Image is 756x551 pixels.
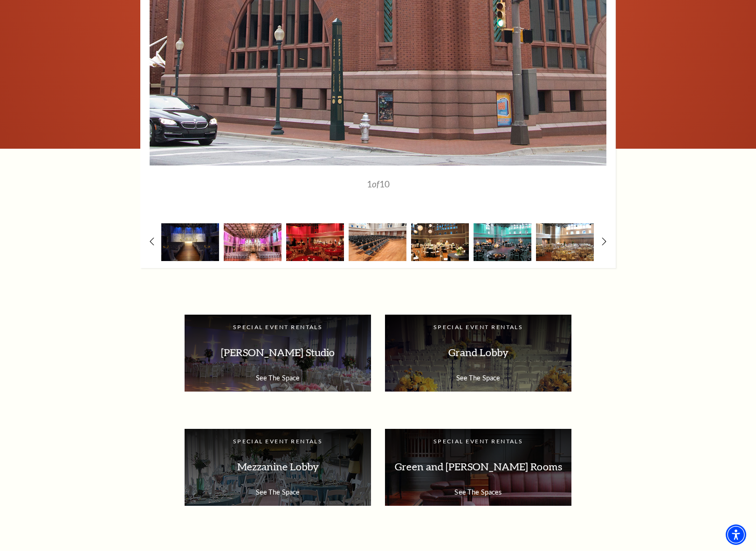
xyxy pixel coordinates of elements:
p: Special Event Rentals [394,438,562,445]
div: Accessibility Menu [726,524,746,545]
p: [PERSON_NAME] Studio [194,338,362,367]
img: A spacious event hall with turquoise walls, black and white tables, floral centerpieces, and eleg... [474,223,531,261]
p: Green and [PERSON_NAME] Rooms [394,452,562,482]
a: Special Event Rentals Grand Lobby See The Space [385,315,571,392]
img: A festive event space with red-lit tables, holiday decorations, and a buffet setup. Candles illum... [286,223,344,261]
p: See The Spaces [394,488,562,496]
p: Special Event Rentals [194,324,362,331]
p: 1 10 [199,179,557,188]
p: Mezzanine Lobby [194,452,362,482]
a: Special Event Rentals Green and [PERSON_NAME] Rooms See The Spaces [385,429,571,506]
p: Special Event Rentals [394,324,562,331]
img: A beautifully decorated wedding venue with a central aisle, floral arrangements, and soft lightin... [161,223,219,261]
p: Grand Lobby [394,338,562,367]
p: Special Event Rentals [194,438,362,445]
img: A beautifully lit event space with pink accents, featuring rows of white chairs and decorative el... [224,223,282,261]
p: See The Space [194,374,362,382]
span: of [372,179,379,189]
a: Special Event Rentals Mezzanine Lobby See The Space [185,429,371,506]
img: A spacious room filled with rows of black chairs on a wooden floor, with large windows and curtai... [349,223,406,261]
img: A spacious event hall with elegantly set round tables, white chairs, and floral centerpieces, fea... [536,223,594,261]
p: See The Space [194,488,362,496]
p: See The Space [394,374,562,382]
img: An elegant event space with round tables, floral centerpieces, and hanging lanterns, set for a ce... [411,223,469,261]
a: Special Event Rentals [PERSON_NAME] Studio See The Space [185,315,371,392]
